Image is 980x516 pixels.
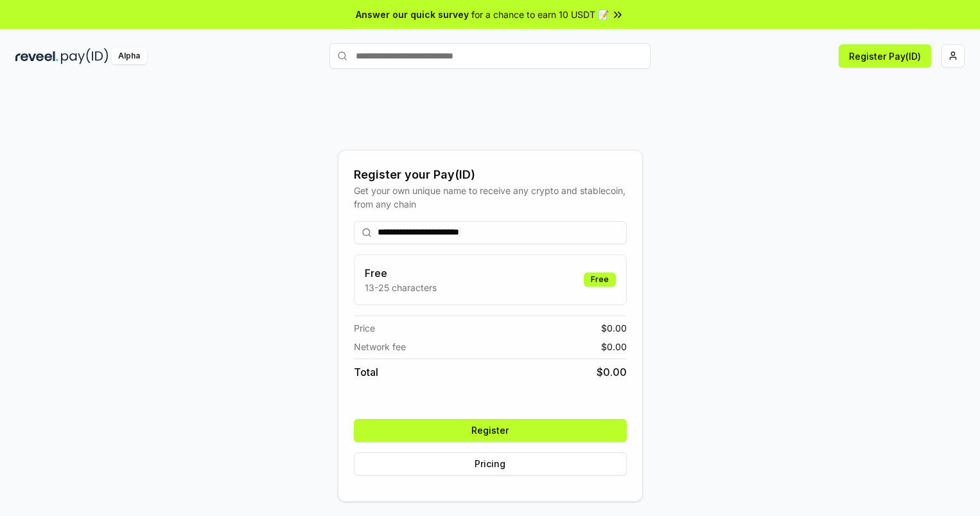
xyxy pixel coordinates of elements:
[584,272,616,287] div: Free
[356,8,469,21] span: Answer our quick survey
[354,452,627,476] button: Pricing
[354,364,378,380] span: Total
[839,44,931,67] button: Register Pay(ID)
[601,340,627,353] span: $ 0.00
[354,166,627,184] div: Register your Pay(ID)
[354,340,406,353] span: Network fee
[354,321,375,335] span: Price
[597,364,627,380] span: $ 0.00
[365,265,437,281] h3: Free
[365,281,437,294] p: 13-25 characters
[354,184,627,211] div: Get your own unique name to receive any crypto and stablecoin, from any chain
[61,48,109,64] img: pay_id
[354,419,627,442] button: Register
[601,321,627,335] span: $ 0.00
[111,48,147,64] div: Alpha
[471,8,609,21] span: for a chance to earn 10 USDT 📝
[15,48,58,64] img: reveel_dark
